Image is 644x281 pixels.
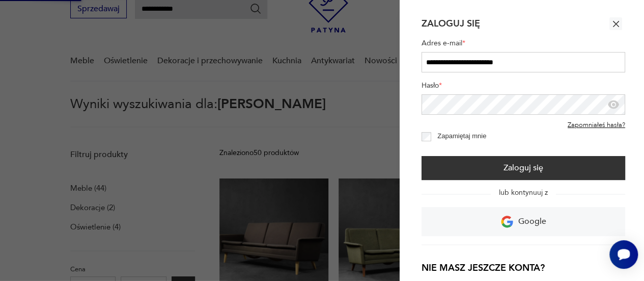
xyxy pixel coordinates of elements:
img: Ikona Google [501,216,513,228]
iframe: Smartsupp widget button [609,240,638,269]
h3: Nie masz jeszcze konta? [422,262,622,274]
p: Google [518,214,546,229]
span: lub kontynuuj z [491,188,556,197]
label: Hasło [422,81,625,94]
label: Zapamiętaj mnie [437,132,486,140]
h2: Zaloguj się [422,17,480,30]
button: Zaloguj się [422,156,625,180]
a: Google [422,207,625,236]
a: Zapomniałeś hasła? [568,121,625,130]
label: Adres e-mail [422,38,625,52]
